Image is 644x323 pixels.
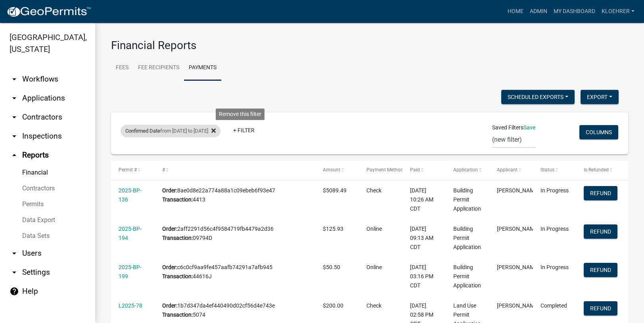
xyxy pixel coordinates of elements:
[366,167,403,173] span: Payment Method
[119,167,137,173] span: Permit #
[540,187,569,194] span: In Progress
[584,268,617,274] wm-modal-confirm: Refund Payment
[359,161,402,180] datatable-header-cell: Payment Method
[162,235,193,241] b: Transaction:
[119,187,142,203] a: 2025-BP-136
[366,226,382,232] span: Online
[497,226,539,232] span: Aaron Dresow
[10,150,19,160] i: arrow_drop_up
[497,167,517,173] span: Applicant
[162,226,177,232] b: Order:
[366,302,381,309] span: Check
[133,55,184,81] a: Fee Recipients
[162,263,308,281] div: c6c0cf9aa9fe457aafb74291a7afb945 44616J
[315,161,359,180] datatable-header-cell: Amount
[540,302,567,309] span: Completed
[323,187,347,194] span: $5089.49
[584,224,617,239] button: Refund
[323,264,340,270] span: $50.50
[10,112,19,122] i: arrow_drop_down
[446,161,489,180] datatable-header-cell: Application
[410,186,438,213] div: [DATE] 10:26 AM CDT
[10,93,19,103] i: arrow_drop_down
[453,187,481,212] span: Building Permit Application
[111,39,628,52] h3: Financial Reports
[489,161,533,180] datatable-header-cell: Applicant
[453,167,478,173] span: Application
[501,90,575,104] button: Scheduled Exports
[492,123,523,132] span: Saved Filters
[527,4,550,19] a: Admin
[119,226,142,241] a: 2025-BP-194
[497,187,539,194] span: Craig Michael Kapsner
[162,224,308,243] div: 2aff2291d56c4f9584719fb4479a2d36 09794D
[453,226,481,250] span: Building Permit Application
[10,249,19,258] i: arrow_drop_down
[10,287,19,296] i: help
[162,301,308,319] div: 1b7d347da4ef440490d02cf56d4e743e 5074
[162,302,177,309] b: Order:
[111,55,133,81] a: Fees
[125,128,160,134] span: Confirmed Date
[162,187,177,194] b: Order:
[162,196,193,203] b: Transaction:
[323,167,340,173] span: Amount
[402,161,446,180] datatable-header-cell: Paid
[540,167,554,173] span: Status
[576,161,620,180] datatable-header-cell: Is Refunded
[323,226,343,232] span: $125.93
[121,125,220,137] div: from [DATE] to [DATE]
[584,186,617,200] button: Refund
[184,55,221,81] a: Payments
[216,108,264,120] div: Remove this filter
[579,125,618,139] button: Columns
[10,268,19,277] i: arrow_drop_down
[119,264,142,279] a: 2025-BP-199
[540,226,569,232] span: In Progress
[410,167,420,173] span: Paid
[119,302,142,309] a: L2025-78
[584,167,609,173] span: Is Refunded
[10,74,19,84] i: arrow_drop_down
[497,264,539,270] span: Scott Kiffmeyer
[584,191,617,197] wm-modal-confirm: Refund Payment
[584,263,617,277] button: Refund
[584,229,617,236] wm-modal-confirm: Refund Payment
[584,306,617,312] wm-modal-confirm: Refund Payment
[550,4,598,19] a: My Dashboard
[410,263,438,290] div: [DATE] 03:16 PM CDT
[162,264,177,270] b: Order:
[155,161,316,180] datatable-header-cell: #
[10,131,19,141] i: arrow_drop_down
[598,4,638,19] a: kloehrer
[497,302,539,309] span: Andrew Knutson
[162,186,308,204] div: 8ae0d8e22a774a88a1c09ebeb6f93e47 4413
[504,4,527,19] a: Home
[162,312,193,318] b: Transaction:
[410,224,438,251] div: [DATE] 09:13 AM CDT
[227,123,261,137] a: + Filter
[111,161,155,180] datatable-header-cell: Permit #
[323,302,343,309] span: $200.00
[453,264,481,289] span: Building Permit Application
[366,264,382,270] span: Online
[523,124,535,131] a: Save
[584,301,617,315] button: Refund
[162,273,193,279] b: Transaction:
[533,161,577,180] datatable-header-cell: Status
[366,187,381,194] span: Check
[162,167,165,173] span: #
[540,264,569,270] span: In Progress
[581,90,619,104] button: Export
